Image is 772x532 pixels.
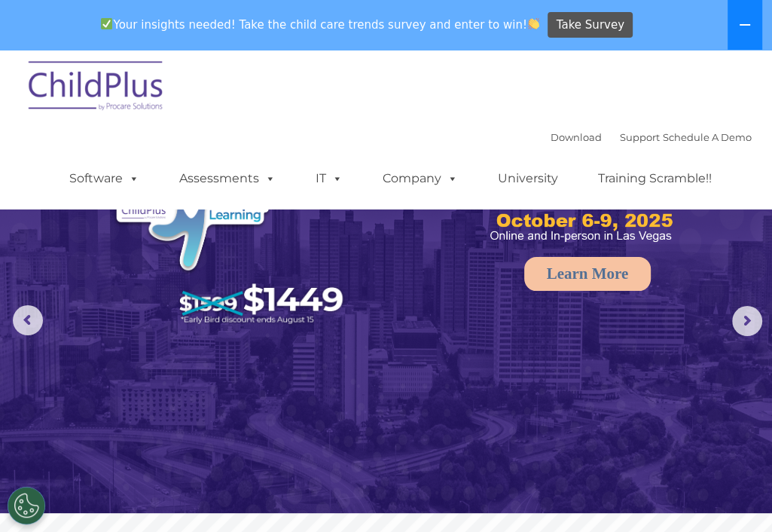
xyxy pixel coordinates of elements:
[548,12,633,38] a: Take Survey
[301,164,358,194] a: IT
[528,18,539,29] img: 👏
[164,164,291,194] a: Assessments
[368,164,473,194] a: Company
[524,257,651,291] a: Learn More
[95,10,546,39] span: Your insights needed! Take the child care trends survey and enter to win!
[21,50,172,126] img: ChildPlus by Procare Solutions
[551,131,752,143] font: |
[483,164,573,194] a: University
[663,131,752,143] a: Schedule A Demo
[8,487,45,524] button: Cookies Settings
[620,131,660,143] a: Support
[551,131,602,143] a: Download
[101,18,112,29] img: ✅
[54,164,154,194] a: Software
[557,12,624,38] span: Take Survey
[583,164,727,194] a: Training Scramble!!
